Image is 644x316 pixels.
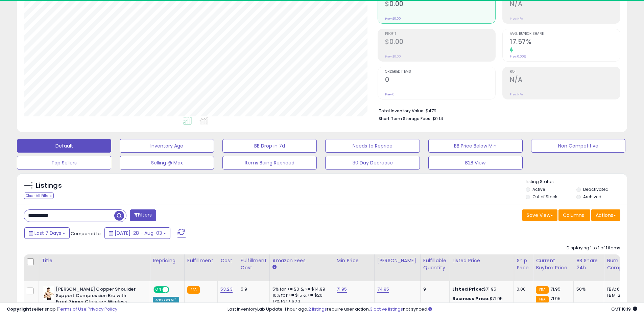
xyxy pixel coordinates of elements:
[272,286,329,292] div: 5% for >= $0 & <= $14.99
[423,257,447,271] div: Fulfillable Quantity
[558,209,590,221] button: Columns
[452,286,483,292] b: Listed Price:
[241,257,267,271] div: Fulfillment Cost
[510,38,620,47] h2: 17.57%
[385,38,495,47] h2: $0.00
[428,156,523,170] button: B2B View
[550,295,561,302] span: 71.95
[567,245,620,251] div: Displaying 1 to 1 of 1 items
[452,257,511,264] div: Listed Price
[607,292,629,298] div: FBM: 2
[120,139,214,153] button: Inventory Age
[385,76,495,85] h2: 0
[510,76,620,85] h2: N/A
[536,257,571,271] div: Current Buybox Price
[607,257,631,271] div: Num of Comp.
[220,286,233,293] a: 53.23
[337,286,347,293] a: 71.95
[379,106,615,114] li: $479
[550,286,561,292] span: 71.95
[325,139,420,153] button: Needs to Reprice
[583,186,609,192] label: Deactivated
[531,139,625,153] button: Non Competitive
[591,209,620,221] button: Actions
[88,306,117,312] a: Privacy Policy
[24,193,54,199] div: Clear All Filters
[385,32,495,36] span: Profit
[370,306,403,312] a: 3 active listings
[272,264,277,270] small: Amazon Fees.
[17,156,111,170] button: Top Sellers
[563,212,584,219] span: Columns
[379,108,425,114] b: Total Inventory Value:
[272,257,331,264] div: Amazon Fees
[517,257,530,271] div: Ship Price
[526,179,627,185] p: Listing States:
[452,295,490,302] b: Business Price:
[34,230,61,236] span: Last 7 Days
[536,296,548,303] small: FBA
[187,257,215,264] div: Fulfillment
[385,17,401,21] small: Prev: $0.00
[7,306,117,313] div: seller snap | |
[24,227,70,239] button: Last 7 Days
[510,54,526,59] small: Prev: 0.00%
[385,70,495,74] span: Ordered Items
[7,306,31,312] strong: Copyright
[452,296,508,302] div: $71.95
[377,286,389,293] a: 74.95
[120,156,214,170] button: Selling @ Max
[228,306,637,313] div: Last InventoryLab Update: 1 hour ago, require user action, not synced.
[385,54,401,59] small: Prev: $0.00
[452,286,508,292] div: $71.95
[153,257,182,264] div: Repricing
[58,306,87,312] a: Terms of Use
[168,287,179,293] span: OFF
[510,70,620,74] span: ROI
[272,292,329,298] div: 10% for >= $15 & <= $20
[222,139,317,153] button: BB Drop in 7d
[576,257,601,271] div: BB Share 24h.
[517,286,528,292] div: 0.00
[510,17,523,21] small: Prev: N/A
[115,230,162,236] span: [DATE]-28 - Aug-03
[71,230,102,237] span: Compared to:
[576,286,599,292] div: 50%
[432,115,443,122] span: $0.14
[607,286,629,292] div: FBA: 6
[377,257,418,264] div: [PERSON_NAME]
[308,306,327,312] a: 2 listings
[154,287,163,293] span: ON
[510,32,620,36] span: Avg. Buybox Share
[532,194,557,200] label: Out of Stock
[337,257,372,264] div: Min Price
[385,92,395,96] small: Prev: 0
[325,156,420,170] button: 30 Day Decrease
[43,286,54,300] img: 31Im8t6hxPL._SL40_.jpg
[428,139,523,153] button: BB Price Below Min
[536,286,548,294] small: FBA
[130,209,156,221] button: Filters
[241,286,264,292] div: 5.9
[42,257,147,264] div: Title
[510,92,523,96] small: Prev: N/A
[611,306,637,312] span: 2025-08-11 18:19 GMT
[532,186,545,192] label: Active
[222,156,317,170] button: Items Being Repriced
[522,209,557,221] button: Save View
[104,227,170,239] button: [DATE]-28 - Aug-03
[220,257,235,264] div: Cost
[583,194,601,200] label: Archived
[17,139,111,153] button: Default
[423,286,444,292] div: 9
[379,116,431,121] b: Short Term Storage Fees:
[187,286,200,294] small: FBA
[36,181,62,190] h5: Listings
